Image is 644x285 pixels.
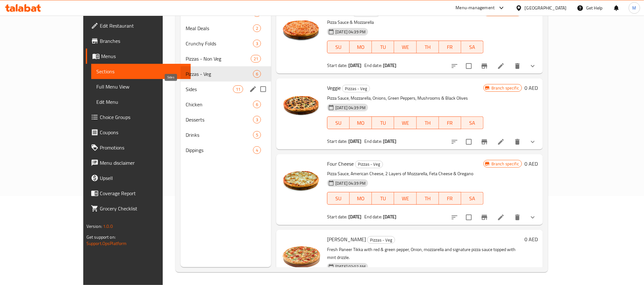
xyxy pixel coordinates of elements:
span: Pizzas - Veg [186,70,253,78]
b: [DATE] [348,61,362,70]
span: Upsell [100,174,186,182]
button: TH [417,41,439,53]
span: Select to update [462,135,476,149]
span: 11 [233,86,243,92]
span: WE [397,43,414,52]
span: SA [464,43,481,52]
div: Crunchy Folds3 [181,36,271,51]
button: FR [439,116,461,129]
div: Menu-management [456,4,495,12]
span: Sides [186,85,233,93]
a: Support.OpsPlatform [86,239,127,248]
span: Start date: [327,137,347,145]
span: Dippings [186,146,253,154]
button: SU [327,116,350,129]
button: FR [439,192,461,205]
button: TU [372,41,394,53]
span: [PERSON_NAME] [327,235,366,244]
div: Drinks5 [181,127,271,142]
p: Pizza Sauce, American Cheese, 2 Layers of Mozzarella, Feta Cheese & Oregano​ [327,170,483,178]
button: show more [525,58,540,74]
button: WE [394,116,416,129]
span: Grocery Checklist [100,205,186,212]
b: [DATE] [383,213,396,221]
a: Upsell [86,170,191,186]
a: Choice Groups [86,109,191,125]
button: MO [350,41,372,53]
button: delete [510,210,525,225]
div: Pizzas - Veg [342,85,370,92]
button: FR [439,41,461,53]
button: Branch-specific-item [477,134,492,149]
button: MO [350,192,372,205]
span: Promotions [100,144,186,151]
span: Branch specific [489,85,522,91]
div: Desserts [186,116,253,123]
span: End date: [364,213,382,221]
span: FR [442,43,459,52]
span: Branches [100,37,186,45]
span: SU [330,43,347,52]
span: M [633,4,636,11]
span: 4 [253,147,261,153]
div: Chicken6 [181,97,271,112]
a: Full Menu View [91,79,191,94]
span: TU [374,194,392,203]
div: Drinks [186,131,253,139]
span: 6 [253,71,261,77]
span: Menu disclaimer [100,159,186,167]
span: 3 [253,41,261,47]
span: WE [397,118,414,128]
span: 2 [253,25,261,31]
span: [DATE] 02:02 AM [333,264,368,270]
div: items [253,131,261,139]
span: Pizzas - Non Veg [186,55,251,63]
svg: Show Choices [529,214,537,221]
span: Coupons [100,129,186,136]
a: Edit menu item [497,62,505,70]
div: [GEOGRAPHIC_DATA] [525,4,567,11]
img: Paneer Tikka [281,235,322,275]
span: Veggie [327,83,341,93]
span: FR [442,194,459,203]
a: Menu disclaimer [86,155,191,170]
span: Pizzas - Veg [355,161,383,168]
span: MO [352,194,369,203]
span: 6 [253,102,261,108]
button: Branch-specific-item [477,58,492,74]
span: End date: [364,61,382,70]
span: End date: [364,137,382,145]
svg: Show Choices [529,138,537,146]
span: Meal Deals [186,24,253,32]
span: Chicken [186,101,253,108]
span: 1.0.0 [103,222,113,230]
div: items [253,101,261,108]
div: items [251,55,261,63]
span: Coverage Report [100,189,186,197]
div: items [233,85,243,93]
span: Get support on: [86,233,116,241]
img: Four Cheese [281,159,322,200]
span: [DATE] 04:39 PM [333,29,368,35]
span: [DATE] 04:39 PM [333,180,368,186]
span: 21 [251,56,261,62]
button: TH [417,116,439,129]
button: sort-choices [447,58,462,74]
span: Select to update [462,211,476,224]
span: MO [352,118,369,128]
span: TU [374,118,392,128]
span: Crunchy Folds [186,40,253,47]
span: TU [374,43,392,52]
h6: 0 AED [524,159,538,168]
button: show more [525,210,540,225]
button: SA [461,116,483,129]
b: [DATE] [348,213,362,221]
div: Dippings4 [181,142,271,158]
button: sort-choices [447,210,462,225]
button: TU [372,192,394,205]
span: FR [442,118,459,128]
button: TH [417,192,439,205]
